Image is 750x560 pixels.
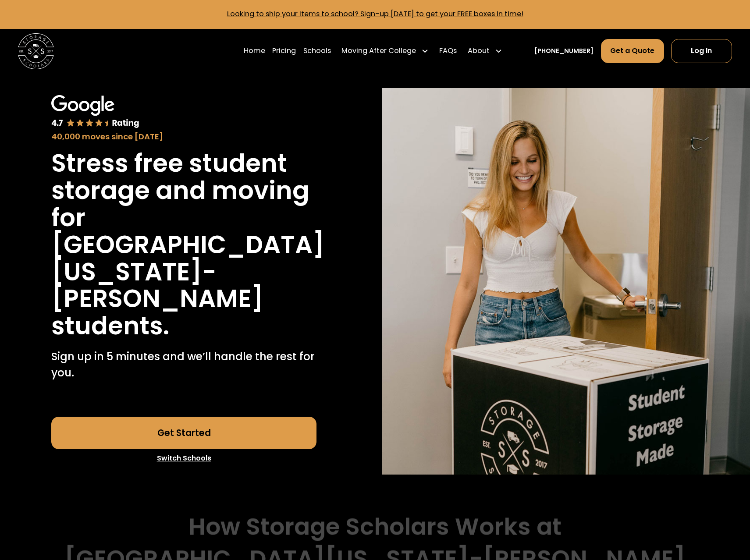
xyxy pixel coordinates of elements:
[18,33,54,69] img: Storage Scholars main logo
[341,46,416,57] div: Moving After College
[51,349,316,381] p: Sign up in 5 minutes and we’ll handle the rest for you.
[51,150,316,231] h1: Stress free student storage and moving for
[338,39,432,64] div: Moving After College
[303,39,331,64] a: Schools
[51,449,316,468] a: Switch Schools
[51,417,316,449] a: Get Started
[51,131,316,143] div: 40,000 moves since [DATE]
[382,88,750,475] img: Storage Scholars will have everything waiting for you in your room when you arrive to campus.
[534,46,594,56] a: [PHONE_NUMBER]
[272,39,296,64] a: Pricing
[188,513,562,541] h2: How Storage Scholars Works at
[51,231,325,313] h1: [GEOGRAPHIC_DATA][US_STATE]-[PERSON_NAME]
[601,39,664,63] a: Get a Quote
[244,39,265,64] a: Home
[671,39,732,63] a: Log In
[51,312,169,340] h1: students.
[439,39,457,64] a: FAQs
[227,9,523,19] a: Looking to ship your items to school? Sign-up [DATE] to get your FREE boxes in time!
[468,46,490,57] div: About
[51,95,139,129] img: Google 4.7 star rating
[464,39,506,64] div: About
